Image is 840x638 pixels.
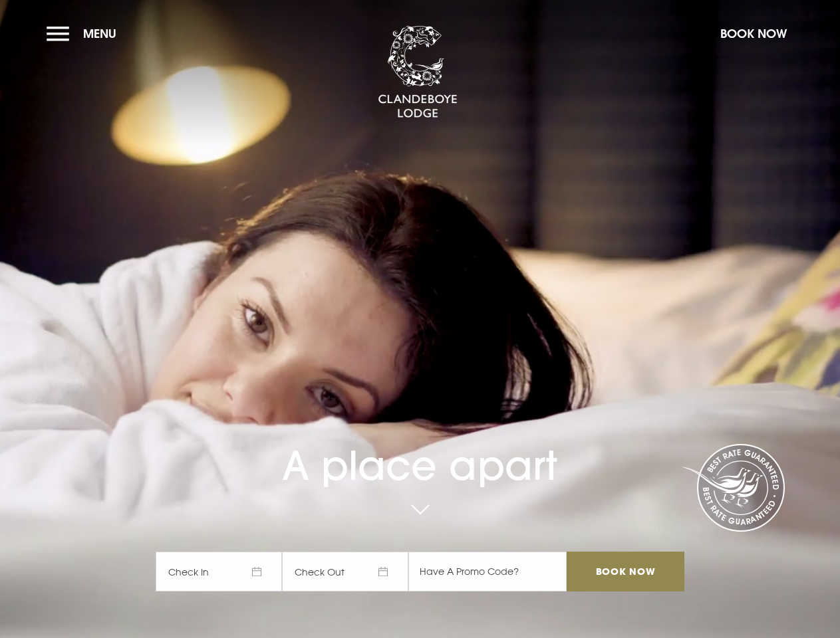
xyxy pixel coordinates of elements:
h1: A place apart [156,403,684,489]
span: Check In [156,552,282,591]
img: Clandeboye Lodge [378,26,458,119]
button: Book Now [714,19,793,48]
span: Check Out [282,552,408,591]
input: Have A Promo Code? [408,552,567,591]
span: Menu [83,26,116,41]
button: Menu [47,19,123,48]
input: Book Now [567,552,684,591]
